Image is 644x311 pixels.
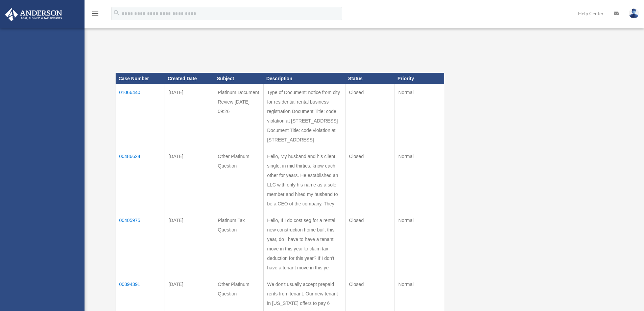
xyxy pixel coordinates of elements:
td: [DATE] [165,148,214,212]
td: Closed [345,84,395,148]
td: 01066440 [116,84,165,148]
i: menu [91,9,99,18]
a: menu [91,12,99,18]
td: 00486624 [116,148,165,212]
th: Priority [395,73,444,84]
td: Type of Document: notice from city for residential rental business registration Document Title: c... [264,84,345,148]
td: Hello, If I do cost seg for a rental new construction home built this year, do I have to have a t... [264,212,345,276]
td: Closed [345,212,395,276]
th: Description [264,73,345,84]
td: Platinum Document Review [DATE] 09:26 [214,84,264,148]
th: Status [345,73,395,84]
td: Normal [395,212,444,276]
td: Closed [345,148,395,212]
th: Case Number [116,73,165,84]
td: Normal [395,84,444,148]
td: Normal [395,148,444,212]
td: Hello, My husband and his client, single, in mid thirties, know each other for years. He establis... [264,148,345,212]
td: Other Platinum Question [214,148,264,212]
td: [DATE] [165,212,214,276]
td: [DATE] [165,84,214,148]
th: Subject [214,73,264,84]
i: search [113,9,120,17]
img: User Pic [629,8,639,18]
th: Created Date [165,73,214,84]
img: Anderson Advisors Platinum Portal [3,8,64,21]
td: Platinum Tax Question [214,212,264,276]
td: 00405975 [116,212,165,276]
